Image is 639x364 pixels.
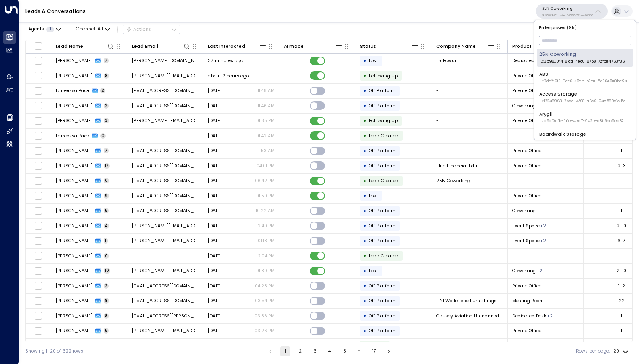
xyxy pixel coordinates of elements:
[369,253,399,259] span: Lead Created
[436,298,497,304] span: HNI Workplace Furnishings
[369,238,396,244] span: Off Platform
[25,25,63,34] button: Agents1
[363,235,366,246] div: •
[431,189,508,203] td: -
[104,253,109,259] span: 0
[208,163,222,169] span: Oct 06, 2025
[34,102,42,110] span: Toggle select row
[257,253,275,259] p: 12:04 PM
[539,91,626,104] div: Access Storage
[512,118,541,124] span: Private Office
[369,193,378,199] span: Lost
[132,223,199,229] span: ryan.telford@cencora.com
[34,252,42,260] span: Toggle select row
[208,328,222,334] span: Sep 22, 2025
[512,223,540,229] span: Event Space
[208,57,243,64] span: 37 minutes ago
[100,88,106,93] span: 2
[56,298,93,304] span: Leslie Eichelberger
[56,57,93,64] span: Allison Fox
[431,129,508,143] td: -
[104,223,109,229] span: 4
[132,57,199,64] span: allison.fox@trupowur.net
[540,223,546,229] div: Meeting Room,Meeting Room / Event Space
[539,131,627,144] div: Boardwalk Storage
[512,313,546,319] span: Dedicated Desk
[257,163,275,169] p: 04:01 PM
[34,222,42,230] span: Toggle select row
[536,208,541,214] div: Dedicated Desk
[34,72,42,80] span: Toggle select row
[363,130,366,141] div: •
[34,192,42,200] span: Toggle select row
[618,283,625,289] div: 1-2
[34,132,42,140] span: Toggle select row
[621,148,622,154] div: 1
[363,175,366,186] div: •
[542,14,593,17] p: 3b9800f4-81ca-4ec0-8758-72fbe4763f36
[369,298,396,304] span: Off Platform
[512,57,546,64] span: Dedicated Desk
[542,6,593,11] p: 25N Coworking
[512,268,536,274] span: Coworking
[132,208,199,214] span: adesh1106@gmail.com
[617,163,626,169] div: 2-3
[104,148,109,153] span: 7
[363,340,366,351] div: •
[208,178,222,184] span: Sep 30, 2025
[256,133,275,139] p: 01:42 AM
[621,328,622,334] div: 1
[132,328,199,334] span: russ.sher@comcast.net
[431,249,508,263] td: -
[254,328,275,334] p: 03:26 PM
[363,265,366,276] div: •
[310,346,320,356] button: Go to page 3
[436,163,477,169] span: Elite Financial Edu
[127,129,203,143] td: -
[34,162,42,170] span: Toggle select row
[369,328,396,334] span: Off Platform
[363,190,366,201] div: •
[436,57,456,64] span: TruPowur
[56,313,93,319] span: Chase Moyer
[56,42,115,50] div: Lead Name
[56,73,93,79] span: Kate Bilous
[34,207,42,215] span: Toggle select row
[256,208,275,214] p: 10:22 AM
[132,178,199,184] span: sloane@25ncoworking.com
[369,57,378,64] span: Lost
[257,223,275,229] p: 12:49 PM
[539,79,627,85] span: ID: 3dc2f6f3-0cc6-48db-b2ce-5c36e8e0bc94
[132,43,158,50] div: Lead Email
[104,283,109,289] span: 2
[431,114,508,129] td: -
[363,70,366,81] div: •
[132,193,199,199] span: egavin@datastewardpllc.com
[363,220,366,231] div: •
[132,118,199,124] span: katie.poole@data-axle.com
[100,133,106,139] span: 0
[56,193,93,199] span: Elisabeth Gavin
[436,43,476,50] div: Company Name
[256,118,275,124] p: 01:35 PM
[132,283,199,289] span: mbruce@mainstayins.com
[360,43,376,50] div: Status
[363,145,366,156] div: •
[256,193,275,199] p: 01:50 PM
[132,238,199,244] span: sean.t.grim@medtronic.com
[208,43,245,50] div: Last Interacted
[539,118,624,124] span: ID: d5af0cfb-fa1e-4ee7-942e-a8ff5ec9ed82
[280,346,290,356] button: page 1
[284,43,304,50] div: AI mode
[123,25,180,35] div: Button group with a nested menu
[613,346,630,356] div: 20
[620,253,623,259] div: -
[255,283,275,289] p: 04:28 PM
[254,313,275,319] p: 03:36 PM
[258,238,275,244] p: 01:13 PM
[56,283,93,289] span: Megan Bruce
[436,313,499,319] span: Causey Aviation Unmanned
[512,88,541,94] span: Private Office
[104,58,109,63] span: 7
[363,250,366,261] div: •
